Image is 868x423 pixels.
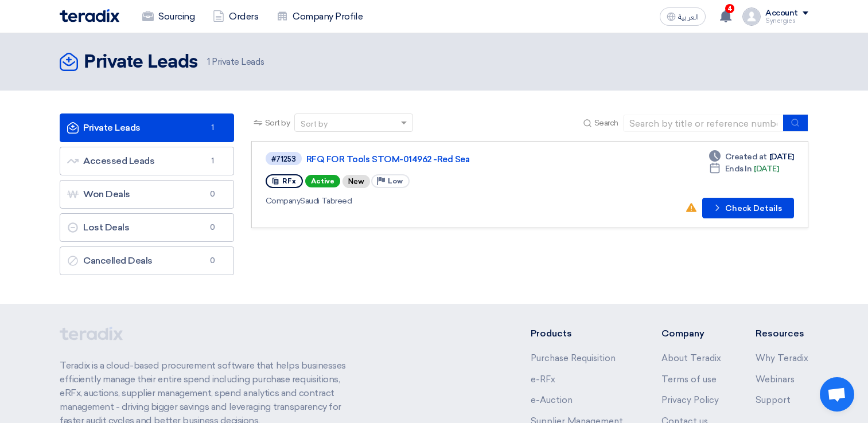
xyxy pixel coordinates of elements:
[266,196,301,206] span: Company
[756,353,808,363] a: Why Teradix
[725,4,734,13] span: 4
[678,13,699,21] span: العربية
[531,395,573,405] a: e-Auction
[756,395,791,405] a: Support
[305,175,340,187] span: Active
[282,177,296,185] span: RFx
[204,4,267,29] a: Orders
[271,155,296,163] div: #71253
[623,115,784,132] input: Search by title or reference number
[206,189,220,200] span: 0
[342,175,370,188] div: New
[765,18,808,24] div: Synergies
[756,374,795,385] a: Webinars
[531,374,555,385] a: e-RFx
[301,118,328,130] div: Sort by
[206,155,220,167] span: 1
[661,374,717,385] a: Terms of use
[206,122,220,134] span: 1
[709,163,779,175] div: [DATE]
[531,353,616,363] a: Purchase Requisition
[660,7,706,26] button: العربية
[531,327,628,340] li: Products
[725,151,767,163] span: Created at
[661,327,721,340] li: Company
[207,57,210,67] span: 1
[388,177,403,185] span: Low
[60,213,234,242] a: Lost Deals0
[60,113,234,142] a: Private Leads1
[60,9,119,22] img: Teradix logo
[306,154,593,164] a: RFQ FOR Tools STOM-014962 -Red Sea
[133,4,204,29] a: Sourcing
[661,353,721,363] a: About Teradix
[266,195,595,207] div: Saudi Tabreed
[206,222,220,233] span: 0
[594,117,618,129] span: Search
[60,246,234,275] a: Cancelled Deals0
[709,151,794,163] div: [DATE]
[60,180,234,209] a: Won Deals0
[60,147,234,175] a: Accessed Leads1
[207,56,264,69] span: Private Leads
[206,255,220,267] span: 0
[661,395,719,405] a: Privacy Policy
[765,9,798,18] div: Account
[702,198,794,218] button: Check Details
[820,377,854,412] a: Open chat
[725,163,752,175] span: Ends In
[742,7,761,26] img: profile_test.png
[84,51,198,74] h2: Private Leads
[756,327,808,340] li: Resources
[265,117,290,129] span: Sort by
[267,4,372,29] a: Company Profile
